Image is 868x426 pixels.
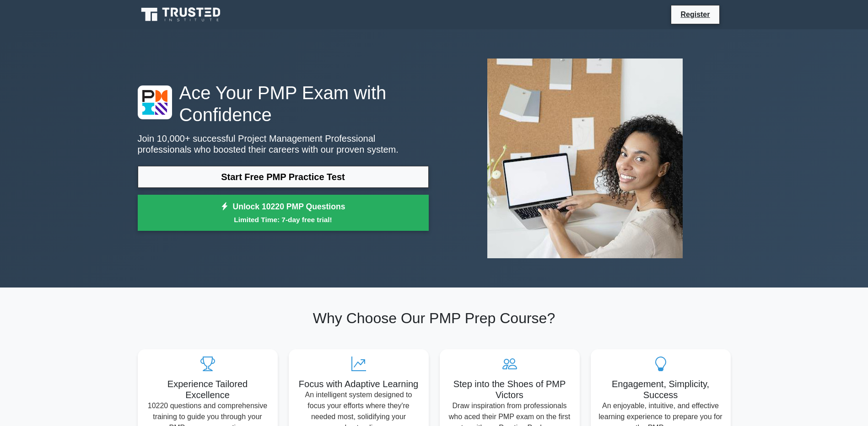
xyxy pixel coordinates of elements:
[447,378,572,400] h5: Step into the Shoes of PMP Victors
[138,309,731,327] h2: Why Choose Our PMP Prep Course?
[138,166,429,188] a: Start Free PMP Practice Test
[149,214,417,225] small: Limited Time: 7-day free trial!
[138,195,429,231] a: Unlock 10220 PMP QuestionsLimited Time: 7-day free trial!
[138,82,429,126] h1: Ace Your PMP Exam with Confidence
[598,378,723,400] h5: Engagement, Simplicity, Success
[145,378,270,400] h5: Experience Tailored Excellence
[296,378,421,389] h5: Focus with Adaptive Learning
[675,9,715,20] a: Register
[138,133,429,155] p: Join 10,000+ successful Project Management Professional professionals who boosted their careers w...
